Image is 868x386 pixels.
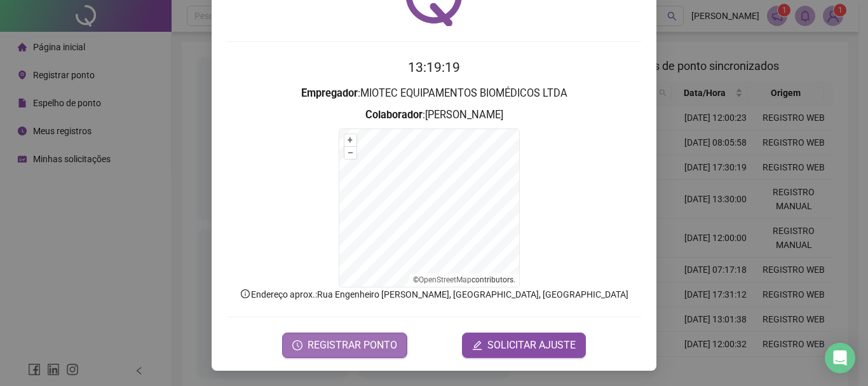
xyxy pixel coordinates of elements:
button: editSOLICITAR AJUSTE [462,333,586,358]
span: edit [472,340,482,350]
span: REGISTRAR PONTO [308,338,397,353]
span: info-circle [240,288,251,300]
span: clock-circle [292,340,302,350]
strong: Colaborador [365,109,423,121]
button: REGISTRAR PONTO [282,333,407,358]
span: SOLICITAR AJUSTE [487,338,576,353]
li: © contributors. [413,275,515,284]
h3: : [PERSON_NAME] [227,107,641,123]
button: + [344,134,356,146]
button: – [344,147,356,159]
a: OpenStreetMap [419,275,471,284]
div: Open Intercom Messenger [825,343,855,373]
p: Endereço aprox. : Rua Engenheiro [PERSON_NAME], [GEOGRAPHIC_DATA], [GEOGRAPHIC_DATA] [227,287,641,301]
h3: : MIOTEC EQUIPAMENTOS BIOMÉDICOS LTDA [227,85,641,102]
time: 13:19:19 [408,60,460,75]
strong: Empregador [301,87,358,99]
